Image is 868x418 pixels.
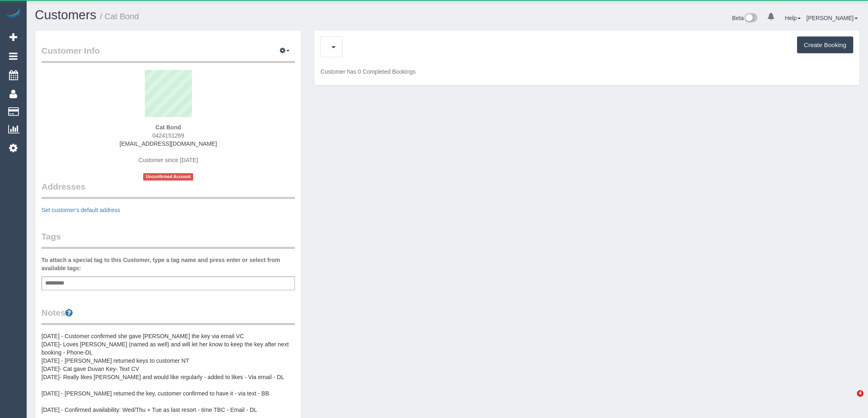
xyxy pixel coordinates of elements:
[840,390,860,410] iframe: Intercom live chat
[320,68,853,76] p: Customer has 0 Completed Bookings
[857,390,863,397] span: 4
[732,15,758,21] a: Beta
[120,140,217,147] a: [EMAIL_ADDRESS][DOMAIN_NAME]
[139,157,198,163] span: Customer since [DATE]
[797,36,853,54] button: Create Booking
[785,15,801,21] a: Help
[806,15,858,21] a: [PERSON_NAME]
[41,230,295,249] legend: Tags
[155,124,181,131] strong: Cat Bond
[100,12,139,21] small: / Cat Bond
[744,13,757,24] img: New interface
[41,307,295,325] legend: Notes
[41,256,295,272] label: To attach a special tag to this Customer, type a tag name and press enter or select from availabl...
[41,207,120,213] a: Set customer's default address
[5,8,21,20] img: Automaid Logo
[143,173,193,180] span: Unconfirmed Account
[35,8,96,22] a: Customers
[41,45,295,63] legend: Customer Info
[152,132,184,139] span: 0424151269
